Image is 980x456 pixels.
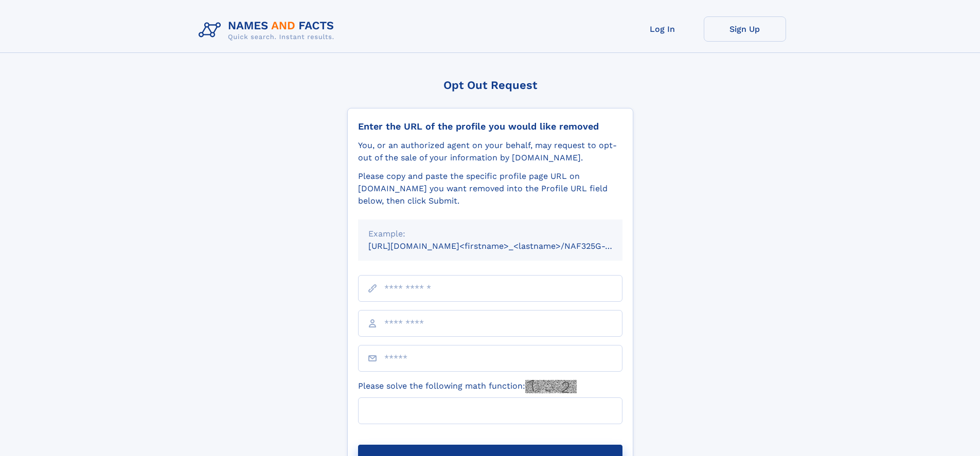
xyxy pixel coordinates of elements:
[358,170,622,207] div: Please copy and paste the specific profile page URL on [DOMAIN_NAME] you want removed into the Pr...
[347,79,633,92] div: Opt Out Request
[358,139,622,164] div: You, or an authorized agent on your behalf, may request to opt-out of the sale of your informatio...
[358,380,577,393] label: Please solve the following math function:
[368,241,642,251] small: [URL][DOMAIN_NAME]<firstname>_<lastname>/NAF325G-xxxxxxxx
[194,16,343,44] img: Logo Names and Facts
[704,16,786,42] a: Sign Up
[368,228,612,240] div: Example:
[358,121,622,132] div: Enter the URL of the profile you would like removed
[621,16,704,42] a: Log In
